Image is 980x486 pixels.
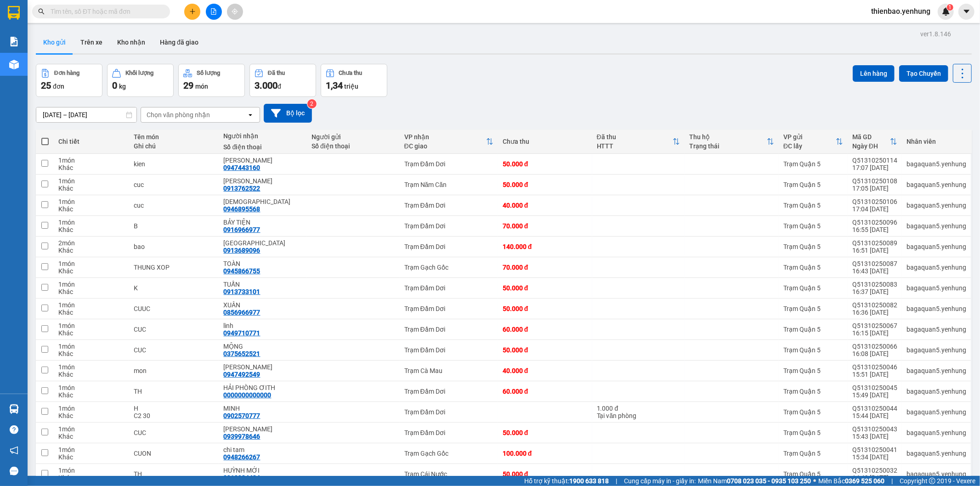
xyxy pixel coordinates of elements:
[224,247,261,254] div: 0913689096
[58,301,125,309] div: 1 món
[125,70,153,76] div: Khối lượng
[689,133,767,141] div: Thu hộ
[73,31,110,53] button: Trên xe
[906,470,966,478] div: bagaquan5.yenhung
[404,346,493,354] div: Trạm Đầm Dơi
[616,476,617,486] span: |
[783,305,843,312] div: Trạm Quận 5
[404,133,486,141] div: VP nhận
[404,305,493,312] div: Trạm Đầm Dơi
[864,6,938,17] span: thienbao.yenhung
[134,450,214,457] div: CUON
[339,70,363,76] div: Chưa thu
[268,70,285,76] div: Đã thu
[853,65,895,82] button: Lên hàng
[58,226,125,233] div: Khác
[783,243,843,250] div: Trạm Quận 5
[400,130,498,154] th: Toggle SortBy
[852,425,897,433] div: Q51310250043
[134,222,214,230] div: B
[54,70,79,76] div: Đơn hàng
[852,185,897,192] div: 17:05 [DATE]
[404,160,493,168] div: Trạm Đầm Dơi
[503,160,588,168] div: 50.000 đ
[852,343,897,350] div: Q51310250066
[906,450,966,457] div: bagaquan5.yenhung
[134,305,214,312] div: CUUC
[264,104,312,123] button: Bộ lọc
[852,260,897,267] div: Q51310250087
[852,247,897,254] div: 16:51 [DATE]
[224,363,303,371] div: Di lan
[36,107,136,122] input: Select a date range.
[404,181,493,188] div: Trạm Năm Căn
[58,329,125,337] div: Khác
[852,322,897,329] div: Q51310250067
[183,80,193,91] span: 29
[36,31,73,53] button: Kho gửi
[920,29,951,39] div: ver 1.8.146
[503,429,588,436] div: 50.000 đ
[224,281,303,288] div: TUẤN
[783,429,843,436] div: Trạm Quận 5
[58,453,125,461] div: Khác
[503,138,588,145] div: Chưa thu
[404,142,486,150] div: ĐC giao
[134,243,214,250] div: bao
[942,7,950,16] img: icon-new-feature
[779,130,848,154] th: Toggle SortBy
[134,367,214,374] div: mon
[852,329,897,337] div: 16:15 [DATE]
[783,470,843,478] div: Trạm Quận 5
[224,132,303,140] div: Người nhận
[58,384,125,391] div: 1 món
[58,205,125,213] div: Khác
[224,371,261,378] div: 0947492549
[278,83,281,90] span: đ
[224,177,303,185] div: Thanh Tuỷ
[852,309,897,316] div: 16:36 [DATE]
[134,405,214,412] div: H
[224,433,261,440] div: 0939978646
[783,160,843,168] div: Trạm Quận 5
[503,346,588,354] div: 50.000 đ
[404,326,493,333] div: Trạm Đầm Dơi
[134,470,214,478] div: TH
[134,181,214,188] div: cuc
[326,80,343,91] span: 1,34
[783,408,843,416] div: Trạm Quận 5
[899,65,948,82] button: Tạo Chuyến
[852,391,897,399] div: 15:49 [DATE]
[197,70,220,76] div: Số lượng
[58,446,125,453] div: 1 món
[224,391,272,399] div: 0000000000000
[58,309,125,316] div: Khác
[58,219,125,226] div: 1 món
[852,177,897,185] div: Q51310250108
[783,181,843,188] div: Trạm Quận 5
[852,412,897,419] div: 15:44 [DATE]
[9,37,19,46] img: solution-icon
[312,142,395,150] div: Số điện thoại
[503,388,588,395] div: 60.000 đ
[224,198,303,205] div: dieu
[852,301,897,309] div: Q51310250082
[404,264,493,271] div: Trạm Gạch Gốc
[852,267,897,275] div: 16:43 [DATE]
[58,350,125,357] div: Khác
[134,429,214,436] div: CUC
[503,243,588,250] div: 140.000 đ
[134,160,214,168] div: kien
[891,476,893,486] span: |
[852,384,897,391] div: Q51310250045
[134,388,214,395] div: TH
[58,157,125,164] div: 1 món
[9,60,19,69] img: warehouse-icon
[58,138,125,145] div: Chi tiết
[134,346,214,354] div: CUC
[503,222,588,230] div: 70.000 đ
[698,476,811,486] span: Miền Nam
[249,64,316,97] button: Đã thu3.000đ
[852,371,897,378] div: 15:51 [DATE]
[783,346,843,354] div: Trạm Quận 5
